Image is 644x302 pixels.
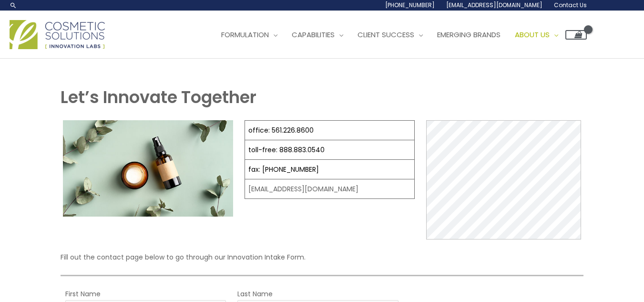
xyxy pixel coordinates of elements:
[221,30,269,40] span: Formulation
[508,21,565,49] a: About Us
[61,251,584,263] p: Fill out the contact page below to go through our Innovation Intake Form.
[61,85,256,109] strong: Let’s Innovate Together
[292,30,335,40] span: Capabilities
[554,1,587,9] span: Contact Us
[430,21,508,49] a: Emerging Brands
[237,288,273,300] label: Last Name
[248,165,319,174] a: fax: [PHONE_NUMBER]
[65,288,101,300] label: First Name
[207,21,587,49] nav: Site Navigation
[245,179,415,199] td: [EMAIL_ADDRESS][DOMAIN_NAME]
[446,1,542,9] span: [EMAIL_ADDRESS][DOMAIN_NAME]
[565,30,587,40] a: View Shopping Cart, empty
[515,30,550,40] span: About Us
[248,145,325,155] a: toll-free: 888.883.0540
[214,21,285,49] a: Formulation
[385,1,435,9] span: [PHONE_NUMBER]
[285,21,350,49] a: Capabilities
[63,120,233,216] img: Contact page image for private label skincare manufacturer Cosmetic solutions shows a skin care b...
[350,21,430,49] a: Client Success
[358,30,414,40] span: Client Success
[10,20,105,49] img: Cosmetic Solutions Logo
[437,30,501,40] span: Emerging Brands
[248,125,314,135] a: office: 561.226.8600
[10,1,17,9] a: Search icon link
